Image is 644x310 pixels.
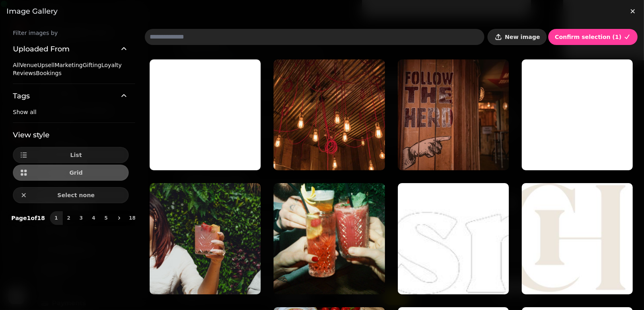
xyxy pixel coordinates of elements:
span: New image [505,34,540,40]
span: Confirm selection ( 1 ) [555,34,621,40]
img: newsroom_wordmark_white.png [398,183,509,294]
button: Confirm selection (1) [548,29,638,45]
button: Uploaded From [13,37,129,61]
div: Uploaded From [13,61,129,84]
span: Marketing [55,62,83,68]
button: Select none [13,187,129,203]
img: imgi_10_63d9529faca0cb3cbb998562_15.gif [274,183,385,294]
span: Reviews [13,70,36,76]
button: 2 [62,211,75,225]
span: 5 [103,216,109,220]
span: Loyalty [101,62,122,68]
img: imgi_1_5c6d5ffb6039e84226ad5668_BBG-SHOOT--_-54.jpg [398,59,509,170]
span: Upsell [37,62,55,68]
img: imgi_3_64c381b4942646805b60f062_ixchel_logo.svg [522,183,633,294]
span: Select none [30,192,122,198]
button: 1 [50,211,63,225]
button: next [112,211,126,225]
button: Grid [13,165,129,181]
button: List [13,147,129,163]
span: Gifting [82,62,101,68]
span: Bookings [36,70,62,76]
img: imgi_14_5c3dbcd66891ba261611a853_bbg_gallery.jpg [274,59,385,170]
button: 3 [75,211,88,225]
span: 18 [129,216,136,220]
h3: Image gallery [6,6,638,16]
button: 5 [100,211,113,225]
label: Filter images by [6,29,135,37]
span: Grid [30,170,122,175]
button: 4 [87,211,100,225]
img: imgi_2_logo-text--white.svg [150,59,261,170]
span: All [13,62,20,68]
span: 3 [78,216,84,220]
button: Tags [13,84,129,108]
img: imgi_24_5bbb37d72b8b992c6ed1c38d_BBG_LOGO_WHITE.svg [522,59,633,170]
span: Venue [20,62,37,68]
p: Page 1 of 18 [8,214,48,222]
span: 2 [66,216,72,220]
span: List [30,152,122,158]
nav: Pagination [50,211,139,225]
button: New image [488,29,547,45]
span: 1 [53,216,60,220]
img: imgi_9_639c3fd0708249f55b571c98_Newroom_LR_037.jpg [150,183,261,294]
span: 4 [91,216,97,220]
span: Show all [13,109,37,115]
h3: View style [13,129,129,141]
div: Tags [13,108,129,122]
button: 18 [126,211,139,225]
